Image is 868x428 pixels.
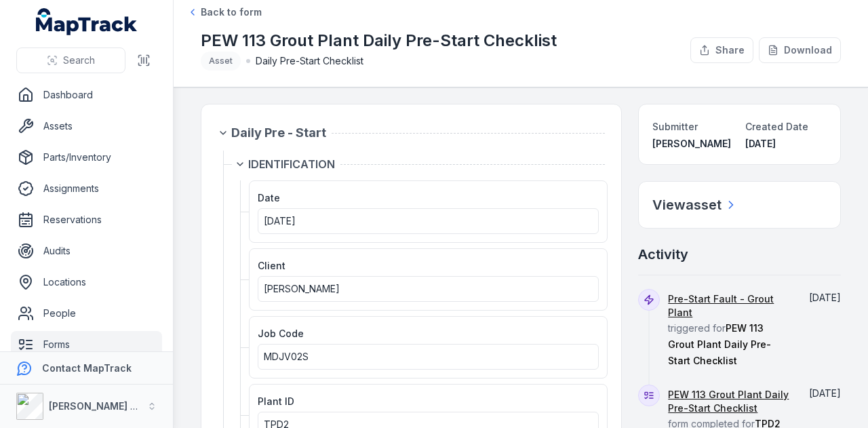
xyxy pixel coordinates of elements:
[201,52,241,71] div: Asset
[668,322,771,366] span: PEW 113 Grout Plant Daily Pre-Start Checklist
[809,387,841,399] span: [DATE]
[690,37,753,63] button: Share
[809,292,841,303] span: [DATE]
[745,121,808,132] span: Created Date
[11,331,162,358] a: Forms
[668,388,789,415] a: PEW 113 Grout Plant Daily Pre-Start Checklist
[11,206,162,233] a: Reservations
[42,362,132,374] strong: Contact MapTrack
[258,395,294,407] span: Plant ID
[264,351,309,362] span: MDJV02S
[809,387,841,399] time: 11/09/2025, 7:19:13 am
[264,215,296,227] time: 11/09/2025, 12:00:00 am
[248,156,335,172] span: IDENTIFICATION
[201,5,262,19] span: Back to form
[63,54,95,67] span: Search
[11,81,162,109] a: Dashboard
[201,30,557,52] h1: PEW 113 Grout Plant Daily Pre-Start Checklist
[11,175,162,202] a: Assignments
[759,37,841,63] button: Download
[231,123,326,142] span: Daily Pre - Start
[264,283,340,294] span: [PERSON_NAME]
[652,138,731,149] span: [PERSON_NAME]
[258,260,285,271] span: Client
[11,269,162,296] a: Locations
[49,400,160,412] strong: [PERSON_NAME] Group
[256,54,363,68] span: Daily Pre-Start Checklist
[11,113,162,140] a: Assets
[11,144,162,171] a: Parts/Inventory
[36,8,138,35] a: MapTrack
[809,292,841,303] time: 11/09/2025, 7:19:13 am
[11,300,162,327] a: People
[264,215,296,227] span: [DATE]
[745,138,776,149] span: [DATE]
[652,195,738,214] a: Viewasset
[638,245,688,264] h2: Activity
[258,192,280,203] span: Date
[668,292,789,319] a: Pre-Start Fault - Grout Plant
[16,47,125,73] button: Search
[187,5,262,19] a: Back to form
[11,237,162,265] a: Audits
[668,293,789,366] span: triggered for
[652,121,698,132] span: Submitter
[258,328,304,339] span: Job Code
[652,195,722,214] h2: View asset
[745,138,776,149] time: 11/09/2025, 7:19:13 am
